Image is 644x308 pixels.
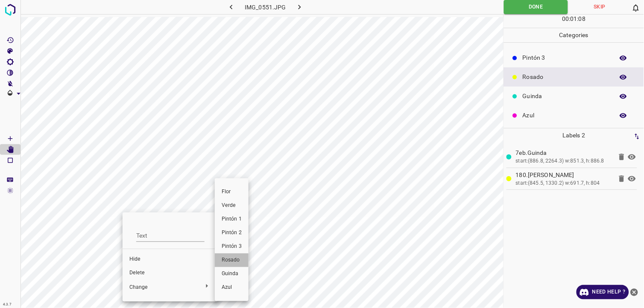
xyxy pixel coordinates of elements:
[222,243,242,250] span: Pintón 3
[222,256,242,264] span: Rosado
[222,215,242,223] span: Pintón 1
[222,188,242,196] span: Flor
[222,202,242,209] span: Verde
[222,229,242,237] span: Pintón 2
[222,284,242,291] span: Azul
[222,270,242,278] span: Guinda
